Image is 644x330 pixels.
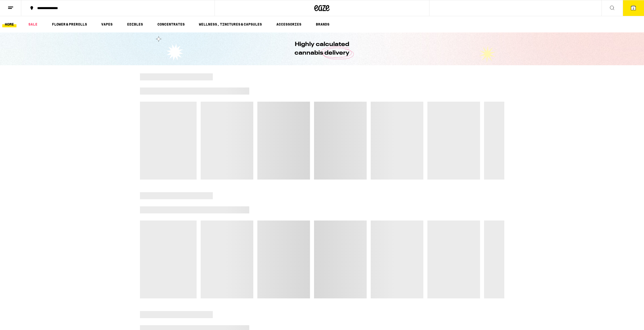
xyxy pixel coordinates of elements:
[274,21,304,27] a: ACCESSORIES
[124,21,146,27] a: EDIBLES
[623,0,644,16] button: 2
[196,21,264,27] a: WELLNESS, TINCTURES & CAPSULES
[313,21,332,27] a: BRANDS
[2,21,16,27] a: HOME
[155,21,187,27] a: CONCENTRATES
[280,40,364,57] h1: Highly calculated cannabis delivery
[26,21,40,27] a: SALE
[633,7,634,10] span: 2
[49,21,90,27] a: FLOWER & PREROLLS
[99,21,115,27] a: VAPES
